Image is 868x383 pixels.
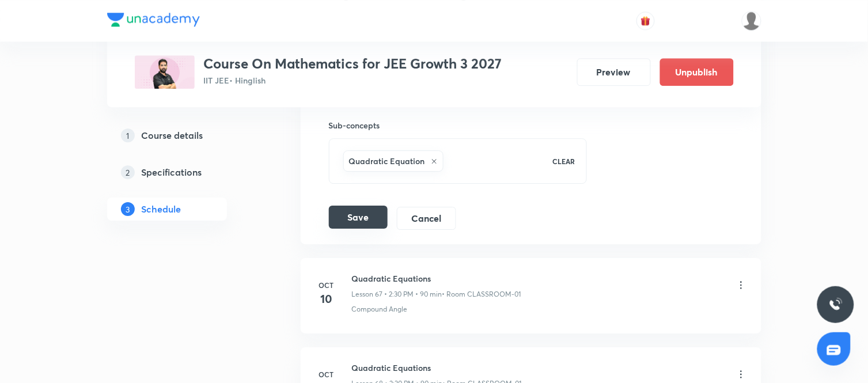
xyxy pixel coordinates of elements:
[315,290,338,308] h4: 10
[349,155,425,167] h6: Quadratic Equation
[660,58,734,86] button: Unpublish
[107,13,200,26] img: Company Logo
[329,206,388,229] button: Save
[552,156,575,166] p: CLEAR
[829,298,843,312] img: ttu
[352,362,522,374] h6: Quadratic Equations
[640,16,651,26] img: avatar
[142,202,181,216] h5: Schedule
[352,289,442,299] p: Lesson 67 • 2:30 PM • 90 min
[107,124,264,147] a: 1Course details
[121,202,135,216] p: 3
[107,13,200,29] a: Company Logo
[577,58,651,86] button: Preview
[121,165,135,179] p: 2
[121,128,135,142] p: 1
[135,55,195,89] img: 9F009ABA-CE5A-4A53-96CF-731528137A54_plus.png
[315,280,338,290] h6: Oct
[315,369,338,380] h6: Oct
[329,119,587,131] h6: Sub-concepts
[397,207,456,230] button: Cancel
[742,11,761,31] img: Md Khalid Hasan Ansari
[636,12,655,30] button: avatar
[142,165,202,179] h5: Specifications
[352,272,521,285] h6: Quadratic Equations
[107,161,264,184] a: 2Specifications
[204,74,502,86] p: IIT JEE • Hinglish
[352,304,408,314] p: Compound Angle
[142,128,203,142] h5: Course details
[442,289,521,299] p: • Room CLASSROOM-01
[204,55,502,72] h3: Course On Mathematics for JEE Growth 3 2027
